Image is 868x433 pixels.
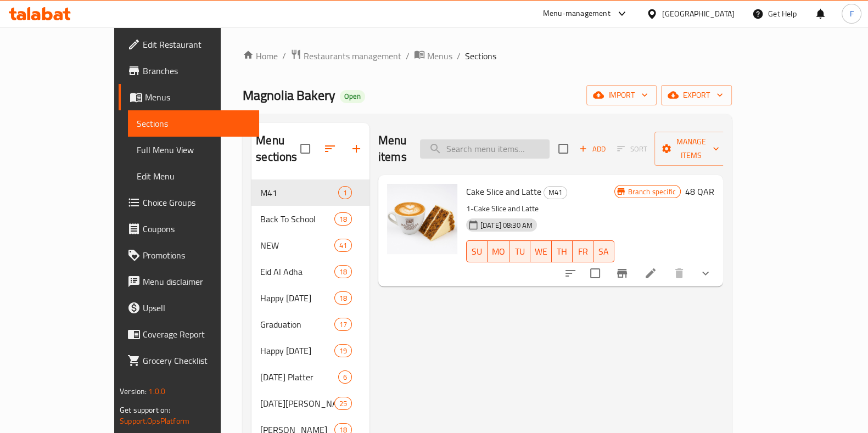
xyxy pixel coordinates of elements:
[335,214,351,224] span: 18
[251,338,369,364] div: Happy [DATE]19
[573,240,593,262] button: FR
[260,291,334,305] div: Happy Father's Day
[692,260,719,286] button: show more
[128,163,259,189] a: Edit Menu
[137,170,250,183] span: Edit Menu
[119,58,259,84] a: Branches
[294,137,317,160] span: Select all sections
[552,137,575,160] span: Select section
[260,212,334,226] div: Back To School
[334,318,352,331] div: items
[343,136,369,162] button: Add section
[304,49,401,63] span: Restaurants management
[143,222,250,235] span: Coupons
[119,84,259,110] a: Menus
[476,220,537,230] span: [DATE] 08:30 AM
[334,265,352,278] div: items
[251,364,369,390] div: [DATE] Platter6
[128,110,259,137] a: Sections
[143,354,250,367] span: Grocery Checklist
[378,132,407,165] h2: Menu items
[119,31,259,58] a: Edit Restaurant
[260,318,334,331] span: Graduation
[544,186,567,199] div: M41
[488,240,509,262] button: MO
[338,370,352,384] div: items
[335,319,351,330] span: 17
[119,347,259,374] a: Grocery Checklist
[334,239,352,252] div: items
[577,244,589,260] span: FR
[849,8,853,20] span: F
[466,183,541,200] span: Cake Slice and Latte
[251,232,369,258] div: NEW41
[335,293,351,303] span: 18
[544,186,567,199] span: M41
[466,202,614,216] p: 1-Cake Slice and Latte
[492,244,505,260] span: MO
[586,85,657,105] button: import
[260,370,338,384] span: [DATE] Platter
[339,188,351,198] span: 1
[670,88,723,102] span: export
[338,186,352,199] div: items
[335,240,351,251] span: 41
[251,390,369,417] div: [DATE][PERSON_NAME]25
[334,397,352,410] div: items
[243,49,278,63] a: Home
[575,140,610,158] span: Add item
[243,49,732,63] nav: breadcrumb
[557,260,584,286] button: sort-choices
[143,38,250,51] span: Edit Restaurant
[663,135,719,162] span: Manage items
[317,136,343,162] span: Sort sections
[251,206,369,232] div: Back To School18
[457,49,461,63] li: /
[661,85,732,105] button: export
[260,397,334,410] div: Ramadan Kareem
[387,184,457,254] img: Cake Slice and Latte
[251,311,369,338] div: Graduation17
[666,260,692,286] button: delete
[465,49,496,63] span: Sections
[143,64,250,77] span: Branches
[610,140,654,158] span: Select section first
[143,301,250,314] span: Upsell
[120,384,147,398] span: Version:
[260,239,334,252] span: NEW
[340,90,365,103] div: Open
[427,49,452,63] span: Menus
[143,196,250,209] span: Choice Groups
[143,328,250,341] span: Coverage Report
[535,244,547,260] span: WE
[699,267,712,280] svg: Show Choices
[584,262,607,285] span: Select to update
[119,268,259,295] a: Menu disclaimer
[243,83,335,108] span: Magnolia Bakery
[334,344,352,357] div: items
[260,186,338,199] div: M41
[119,216,259,242] a: Coupons
[335,267,351,277] span: 18
[340,92,365,101] span: Open
[119,295,259,321] a: Upsell
[120,414,189,428] a: Support.OpsPlatform
[260,265,334,278] div: Eid Al Adha
[509,240,530,262] button: TU
[406,49,410,63] li: /
[334,212,352,226] div: items
[260,291,334,305] span: Happy [DATE]
[260,344,334,357] span: Happy [DATE]
[514,244,526,260] span: TU
[685,184,714,199] h6: 48 QAR
[260,344,334,357] div: Happy Easter
[119,321,259,347] a: Coverage Report
[552,240,573,262] button: TH
[595,88,648,102] span: import
[143,249,250,262] span: Promotions
[530,240,552,262] button: WE
[260,397,334,410] span: [DATE][PERSON_NAME]
[120,403,170,417] span: Get support on:
[251,179,369,206] div: M411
